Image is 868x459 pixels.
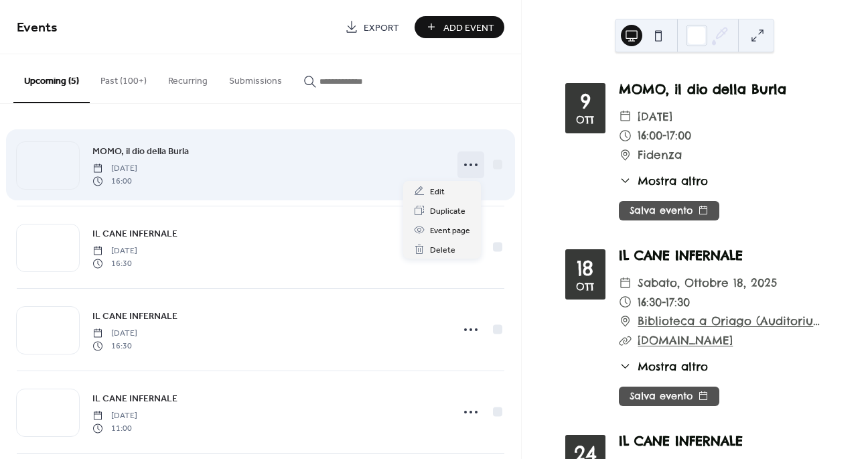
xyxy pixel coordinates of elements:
[666,293,690,312] span: 17:30
[619,172,632,189] div: ​
[576,281,594,291] div: ott
[443,21,494,35] span: Add Event
[662,126,666,145] span: -
[662,293,666,312] span: -
[92,227,177,241] span: IL CANE INFERNALE
[619,387,719,407] button: Salva evento
[92,175,137,187] span: 16:00
[619,247,743,263] a: IL CANE INFERNALE
[430,224,470,238] span: Event page
[580,91,591,111] div: 9
[92,308,177,324] a: IL CANE INFERNALE
[638,145,682,165] span: Fidenza
[619,312,632,331] div: ​
[430,204,465,218] span: Duplicate
[92,310,177,324] span: IL CANE INFERNALE
[619,433,743,449] a: IL CANE INFERNALE
[619,358,632,375] div: ​
[619,358,709,375] button: ​Mostra altro
[92,391,177,406] a: IL CANE INFERNALE
[619,80,824,99] div: MOMO, il dio della Burla
[13,54,90,103] button: Upcoming (5)
[638,126,662,145] span: 16:00
[638,312,824,331] a: Biblioteca a Oriago (Auditorium)
[17,15,58,41] span: Events
[666,126,691,145] span: 17:00
[619,172,709,189] button: ​Mostra altro
[92,163,137,175] span: [DATE]
[638,107,672,127] span: [DATE]
[638,273,777,293] span: sabato, ottobre 18, 2025
[157,54,218,102] button: Recurring
[619,107,632,127] div: ​
[90,54,157,102] button: Past (100+)
[335,16,409,38] a: Export
[92,145,189,159] span: MOMO, il dio della Burla
[619,273,632,293] div: ​
[92,257,137,269] span: 16:30
[430,185,445,199] span: Edit
[430,243,455,257] span: Delete
[619,126,632,145] div: ​
[619,331,632,350] div: ​
[619,145,632,165] div: ​
[577,258,593,278] div: 18
[638,333,733,347] a: [DOMAIN_NAME]
[415,16,504,38] button: Add Event
[92,392,177,406] span: IL CANE INFERNALE
[364,21,399,35] span: Export
[92,340,137,352] span: 16:30
[576,115,594,125] div: ott
[638,358,708,375] span: Mostra altro
[638,172,708,189] span: Mostra altro
[218,54,293,102] button: Submissions
[92,245,137,257] span: [DATE]
[92,328,137,340] span: [DATE]
[619,293,632,312] div: ​
[619,201,719,221] button: Salva evento
[638,293,662,312] span: 16:30
[92,422,137,434] span: 11:00
[92,143,189,159] a: MOMO, il dio della Burla
[92,226,177,241] a: IL CANE INFERNALE
[92,410,137,422] span: [DATE]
